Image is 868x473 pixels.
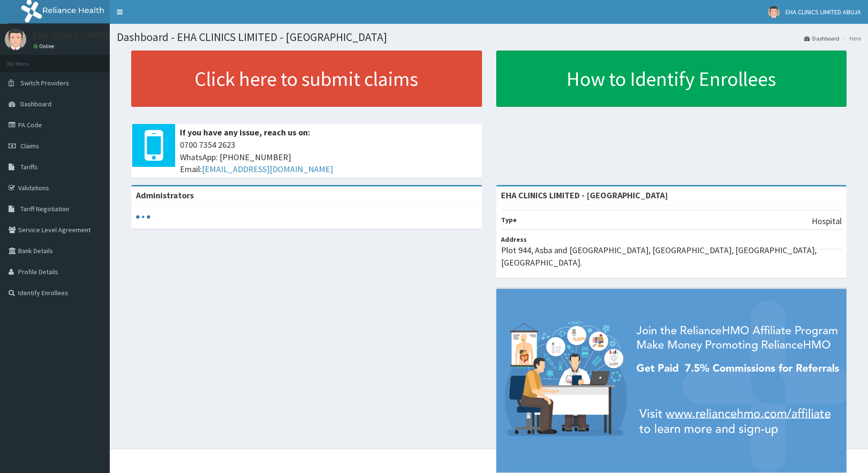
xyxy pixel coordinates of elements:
[131,51,482,107] a: Click here to submit claims
[21,205,69,213] span: Tariff Negotiation
[840,34,861,42] li: Here
[501,190,668,201] strong: EHA CLINICS LIMITED - [GEOGRAPHIC_DATA]
[21,142,39,150] span: Claims
[768,6,780,18] img: User Image
[812,215,842,227] p: Hospital
[202,164,333,175] a: [EMAIL_ADDRESS][DOMAIN_NAME]
[501,235,527,244] b: Address
[21,163,38,171] span: Tariffs
[496,51,847,107] a: How to Identify Enrollees
[117,31,861,43] h1: Dashboard - EHA CLINICS LIMITED - [GEOGRAPHIC_DATA]
[5,29,26,50] img: User Image
[33,31,136,40] p: EHA CLINICS LIMITED ABUJA
[136,210,150,224] svg: audio-loading
[180,127,310,138] b: If you have any issue, reach us on:
[21,100,52,108] span: Dashboard
[785,8,861,16] span: EHA CLINICS LIMITED ABUJA
[501,244,842,268] p: Plot 944, Asba and [GEOGRAPHIC_DATA], [GEOGRAPHIC_DATA], [GEOGRAPHIC_DATA], [GEOGRAPHIC_DATA].
[180,139,477,175] span: 0700 7354 2623 WhatsApp: [PHONE_NUMBER] Email:
[496,289,847,472] img: provider-team-banner.png
[21,79,69,87] span: Switch Providers
[501,216,517,224] b: Type
[33,43,56,50] a: Online
[804,34,839,42] a: Dashboard
[136,190,194,201] b: Administrators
